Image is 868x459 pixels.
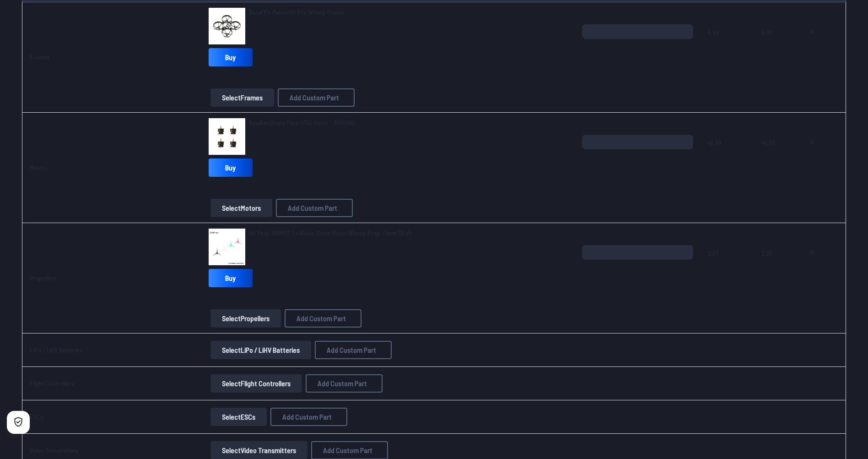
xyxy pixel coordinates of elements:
[290,94,339,101] span: Add Custom Part
[761,135,786,179] span: 45.99
[708,135,747,179] span: 45.99
[278,88,355,107] button: Add Custom Part
[249,8,344,17] a: BetaFPV Meteor65 Pro Whoop Frame
[210,309,281,328] button: SelectPropellers
[30,346,83,354] a: LiPo / LiHV Batteries
[210,341,311,359] button: SelectLiPo / LiHV Batteries
[285,309,361,328] button: Add Custom Part
[249,229,412,237] span: HQ Prop 31MMX3 Tri-Blade 31mm Micro/Whoop Prop - 1mm Shaft
[327,346,376,354] span: Add Custom Part
[318,380,367,387] span: Add Custom Part
[209,229,245,265] img: image
[30,413,43,421] a: ESCs
[209,118,245,155] img: image
[209,88,276,107] a: SelectFrames
[276,199,353,217] button: Add Custom Part
[249,8,344,16] span: BetaFPV Meteor65 Pro Whoop Frame
[209,48,253,66] a: Buy
[209,269,253,287] a: Buy
[249,118,355,127] a: NewBeeDrone Flow 0702 Motor - 29000Kv
[209,408,269,426] a: SelectESCs
[315,341,392,359] button: Add Custom Part
[30,274,57,282] a: Propellers
[210,374,302,393] button: SelectFlight Controllers
[210,408,267,426] button: SelectESCs
[30,53,50,61] a: Frames
[306,374,383,393] button: Add Custom Part
[209,309,283,328] a: SelectPropellers
[288,204,337,212] span: Add Custom Part
[210,199,272,217] button: SelectMotors
[209,199,274,217] a: SelectMotors
[323,447,372,454] span: Add Custom Part
[209,341,313,359] a: SelectLiPo / LiHV Batteries
[30,164,47,171] a: Motors
[270,408,347,426] button: Add Custom Part
[209,374,304,393] a: SelectFlight Controllers
[249,229,412,238] a: HQ Prop 31MMX3 Tri-Blade 31mm Micro/Whoop Prop - 1mm Shaft
[249,119,355,126] span: NewBeeDrone Flow 0702 Motor - 29000Kv
[761,24,786,68] span: 5.99
[209,158,253,177] a: Buy
[282,413,332,421] span: Add Custom Part
[30,379,74,387] a: Flight Controllers
[209,8,245,44] img: image
[297,315,346,322] span: Add Custom Part
[761,245,786,289] span: 2.25
[210,88,274,107] button: SelectFrames
[30,446,79,454] a: Video Transmitters
[708,24,747,68] span: 5.99
[708,245,747,289] span: 2.25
